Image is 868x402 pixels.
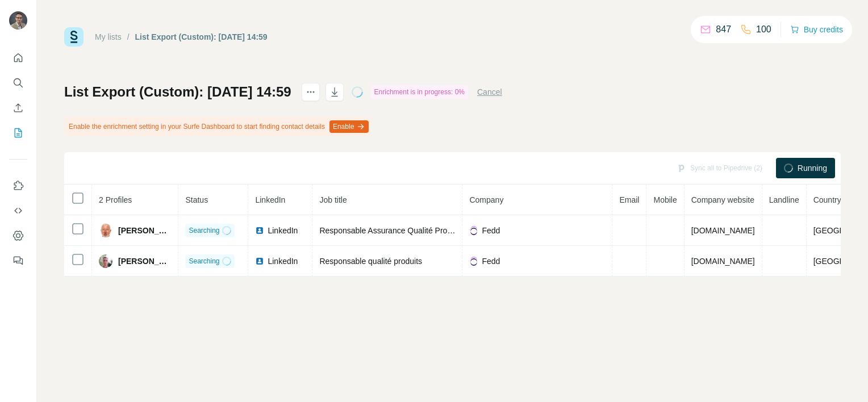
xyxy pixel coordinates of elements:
img: LinkedIn logo [255,257,264,266]
span: Fedd [482,225,500,236]
span: Email [619,195,639,204]
li: / [127,31,130,43]
div: Enable the enrichment setting in your Surfe Dashboard to start finding contact details [64,117,371,136]
img: company-logo [469,257,478,266]
button: Use Surfe API [9,200,27,221]
span: [DOMAIN_NAME] [691,257,755,266]
p: 847 [716,23,731,36]
span: Searching [189,225,219,236]
span: Status [185,195,208,204]
span: Running [798,162,827,174]
span: LinkedIn [268,225,298,236]
span: 2 Profiles [99,195,132,204]
span: Landline [769,195,799,204]
span: [PERSON_NAME] [118,225,171,236]
span: Responsable Assurance Qualité Projets [319,226,460,235]
button: Feedback [9,250,27,271]
span: Company website [691,195,754,204]
img: Surfe Logo [64,27,84,47]
h1: List Export (Custom): [DATE] 14:59 [64,83,291,101]
img: LinkedIn logo [255,226,264,235]
button: Enable [329,120,369,133]
button: Quick start [9,48,27,68]
img: company-logo [469,226,478,235]
span: Job title [319,195,347,204]
button: Buy credits [790,22,843,37]
span: LinkedIn [268,256,298,267]
p: 100 [756,23,771,36]
span: Fedd [482,256,500,267]
button: Dashboard [9,225,27,246]
span: Searching [189,256,219,266]
span: Country [813,195,841,204]
span: [DOMAIN_NAME] [691,226,755,235]
span: Responsable qualité produits [319,257,422,266]
button: Use Surfe on LinkedIn [9,175,27,196]
img: Avatar [99,254,112,268]
span: Company [469,195,503,204]
img: Avatar [9,11,27,30]
span: Mobile [653,195,677,204]
button: Search [9,73,27,93]
button: actions [302,83,320,101]
div: List Export (Custom): [DATE] 14:59 [135,31,268,43]
button: Enrich CSV [9,98,27,118]
span: [PERSON_NAME] [118,256,171,267]
button: Cancel [477,86,502,98]
div: Enrichment is in progress: 0% [371,85,468,99]
span: LinkedIn [255,195,285,204]
a: My lists [95,32,122,41]
img: Avatar [99,224,112,237]
button: My lists [9,123,27,143]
